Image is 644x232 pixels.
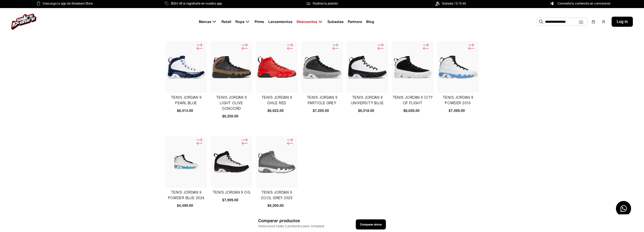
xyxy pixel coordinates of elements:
img: TENIS JORDAN 9 LIGHT OLIVE CONCORD [212,56,251,78]
img: Tenis Jordan 9 Particle Grey [303,48,342,87]
span: $6,518.00 [358,108,374,113]
span: $7,295.00 [313,108,329,113]
span: $7,499.00 [449,108,465,113]
span: $4,499.00 [177,203,193,208]
span: $6,300.00 [267,203,284,208]
button: Comparar ahora [356,219,386,229]
span: Subastas [327,19,344,24]
img: Tenis Jordan 9 Pearl Blue [167,48,206,87]
span: Descuentos [297,19,317,24]
span: Comparar productos [258,218,324,224]
img: shopping [591,20,595,24]
img: Control Point Icon [549,2,555,6]
img: TENIS JORDAN 9 OG [212,143,251,182]
h4: Tenis Jordan 9 University Blue [347,95,388,106]
span: Rastrea tu pedido [313,1,338,6]
span: $8,626.00 [403,108,420,113]
h4: TENIS JORDAN 9 LIGHT OLIVE CONCORD [211,95,252,112]
span: Selecciona hasta 2 productos para comparar [258,224,324,229]
h4: TENIS JORDAN 9 COOL GREY 2025 [256,190,297,201]
h4: TENIS JORDAN 9 OG [211,190,252,195]
span: Retail [221,19,231,24]
h4: Tenis Jordan 9 Pearl Blue [165,95,207,106]
span: $7,999.00 [222,197,238,203]
span: Ropa [235,19,244,24]
img: TENIS JORDAN 9 POWDER BLUE 2024 [167,143,206,182]
img: Cámara [579,20,583,24]
span: Partners [348,19,362,24]
img: Buscar [539,20,543,24]
span: Convierte tu contenido en comisiones [557,1,610,6]
span: $250 off al registrarte en nuestra app [171,1,222,6]
img: logo [11,14,36,30]
span: $8,414.00 [177,108,193,113]
span: $6,922.00 [267,108,284,113]
span: Lanzamientos [268,19,293,24]
h4: TENIS JORDAN 9 POWDER BLUE 2024 [165,190,207,201]
img: TENIS JORDAN 9 COOL GREY 2025 [257,143,296,182]
span: Descarga la app de Sneakers Store [43,1,93,6]
span: $6,350.00 [222,114,238,119]
img: Tenis Jordan 9 University Blue [348,56,387,79]
h4: Tenis Jordan 9 Chile Red [256,95,297,106]
span: Subasta 12:15:45 [442,1,466,6]
h4: Tenis Jordan 9 City Of Flight [392,95,433,106]
img: Tenis Jordan 9 City Of Flight [393,48,432,87]
h4: Tenis Jordan 9 Particle Grey [301,95,343,106]
img: Tenis Jordan 9 Chile Red [257,48,296,87]
img: user [601,20,606,24]
span: Blog [366,19,374,24]
span: Log in [617,19,628,25]
span: Marcas [199,19,211,24]
span: Prime [255,19,264,24]
h4: TENIS JORDAN 9 POWDER 2010 [437,95,479,106]
img: TENIS JORDAN 9 POWDER 2010 [439,48,477,87]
